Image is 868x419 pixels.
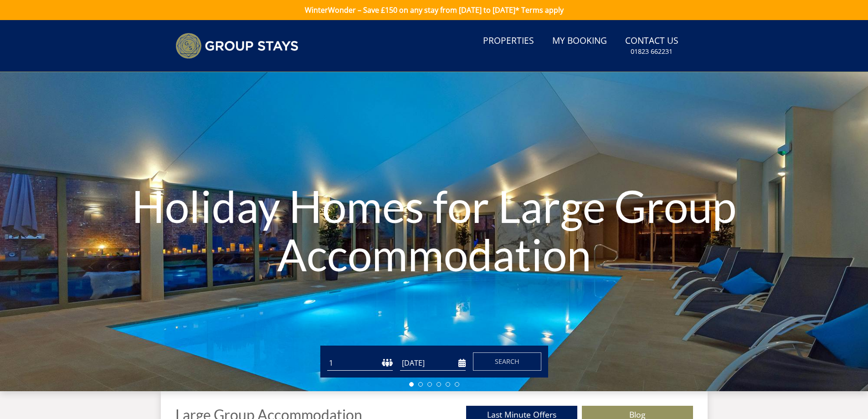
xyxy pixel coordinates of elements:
a: Properties [479,31,538,52]
img: Group Stays [175,33,298,59]
small: 01823 662231 [631,47,673,56]
button: Search [473,352,541,371]
a: Contact Us01823 662231 [621,31,682,61]
span: Search [495,357,519,366]
input: Arrival Date [400,356,466,371]
h1: Holiday Homes for Large Group Accommodation [130,164,738,296]
a: My Booking [549,31,611,52]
